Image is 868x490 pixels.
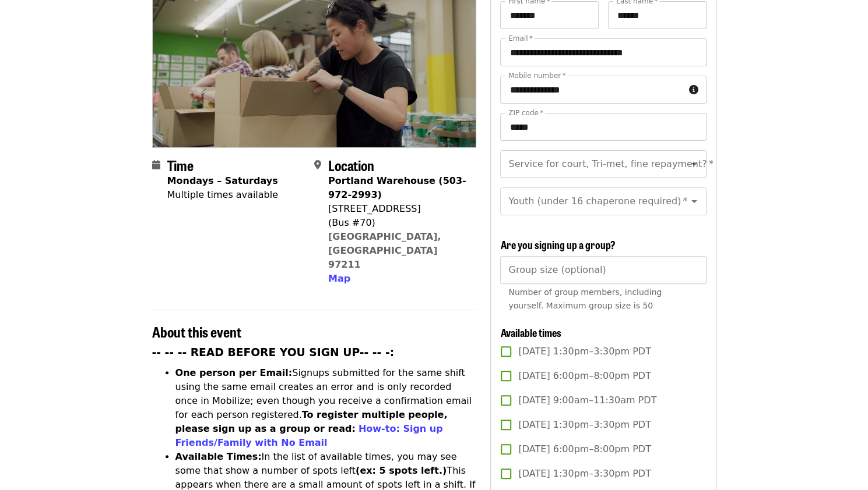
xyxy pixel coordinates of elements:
div: Multiple times available [167,188,278,202]
label: ZIP code [508,109,543,116]
input: First name [500,1,599,29]
div: [STREET_ADDRESS] [328,202,467,216]
span: [DATE] 9:00am–11:30am PDT [518,393,656,407]
a: [GEOGRAPHIC_DATA], [GEOGRAPHIC_DATA] 97211 [328,231,441,270]
i: map-marker-alt icon [314,159,321,171]
button: Open [686,156,702,172]
span: Map [328,273,350,284]
span: Time [167,155,194,175]
input: Email [500,38,706,66]
strong: To register multiple people, please sign up as a group or read: [175,409,448,434]
label: Mobile number [508,72,565,79]
span: Number of group members, including yourself. Maximum group size is 50 [508,287,662,310]
li: Signups submitted for the same shift using the same email creates an error and is only recorded o... [175,366,477,450]
strong: Portland Warehouse (503-972-2993) [328,175,466,200]
span: [DATE] 6:00pm–8:00pm PDT [518,369,651,383]
input: [object Object] [500,256,706,284]
a: How-to: Sign up Friends/Family with No Email [175,423,443,448]
span: Available times [500,325,561,340]
span: [DATE] 1:30pm–3:30pm PDT [518,467,651,481]
span: About this event [152,321,241,342]
span: Location [328,155,374,175]
strong: (ex: 5 spots left.) [356,465,447,476]
i: circle-info icon [689,84,698,95]
span: [DATE] 6:00pm–8:00pm PDT [518,442,651,456]
i: calendar icon [152,159,160,171]
label: Email [508,35,533,42]
span: [DATE] 1:30pm–3:30pm PDT [518,345,651,358]
input: ZIP code [500,113,706,141]
div: (Bus #70) [328,216,467,230]
button: Map [328,272,350,286]
strong: Available Times: [175,451,262,462]
span: [DATE] 1:30pm–3:30pm PDT [518,418,651,432]
strong: -- -- -- READ BEFORE YOU SIGN UP-- -- -: [152,346,395,358]
strong: One person per Email: [175,367,293,378]
button: Open [686,193,702,210]
input: Mobile number [500,76,684,104]
span: Are you signing up a group? [500,237,615,252]
input: Last name [608,1,707,29]
strong: Mondays – Saturdays [167,175,278,186]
